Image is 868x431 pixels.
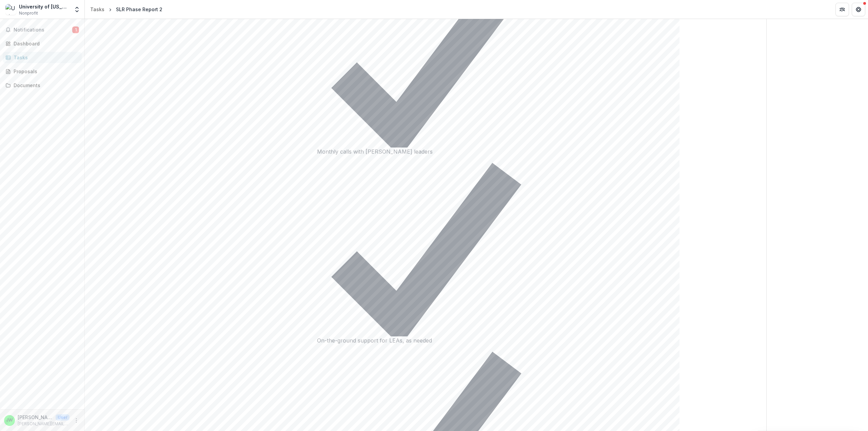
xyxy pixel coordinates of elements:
[3,80,82,91] a: Documents
[6,418,13,423] div: Jennie Wise
[87,4,107,14] a: Tasks
[14,40,76,47] div: Dashboard
[852,3,865,16] button: Get Help
[3,52,82,63] a: Tasks
[14,54,76,61] div: Tasks
[5,4,16,15] img: University of Florida Foundation, Inc.
[14,27,72,33] span: Notifications
[3,38,82,49] a: Dashboard
[3,66,82,77] a: Proposals
[56,414,70,420] p: User
[835,3,849,16] button: Partners
[317,337,432,344] span: On-the-ground support for LEAs, as needed
[90,6,104,13] div: Tasks
[19,3,70,10] div: University of [US_STATE] Foundation, Inc.
[3,24,82,35] button: Notifications1
[18,414,53,421] p: [PERSON_NAME]
[19,10,38,16] span: Nonprofit
[18,421,70,427] p: [PERSON_NAME][EMAIL_ADDRESS][DOMAIN_NAME]
[14,82,76,89] div: Documents
[317,148,433,155] span: Monthly calls with [PERSON_NAME] leaders
[14,68,76,75] div: Proposals
[72,3,82,16] button: Open entity switcher
[87,4,165,14] nav: breadcrumb
[72,26,79,33] span: 1
[72,416,80,425] button: More
[116,6,162,13] div: SLR Phase Report 2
